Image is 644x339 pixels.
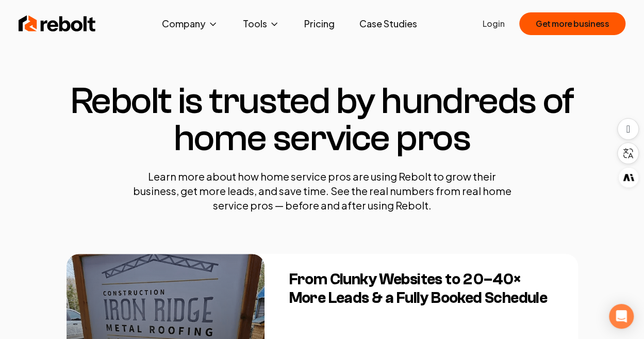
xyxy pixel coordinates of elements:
button: Company [154,13,226,34]
div: Open Intercom Messenger [609,304,634,329]
button: Get more business [519,12,625,35]
img: Rebolt Logo [19,13,96,34]
button: Tools [235,13,288,34]
h3: From Clunky Websites to 20–40× More Leads & a Fully Booked Schedule [289,270,557,308]
a: Pricing [296,13,343,34]
p: Learn more about how home service pros are using Rebolt to grow their business, get more leads, a... [126,169,518,213]
h1: Rebolt is trusted by hundreds of home service pros [67,83,578,157]
a: Login [483,18,505,30]
a: Case Studies [351,13,425,34]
